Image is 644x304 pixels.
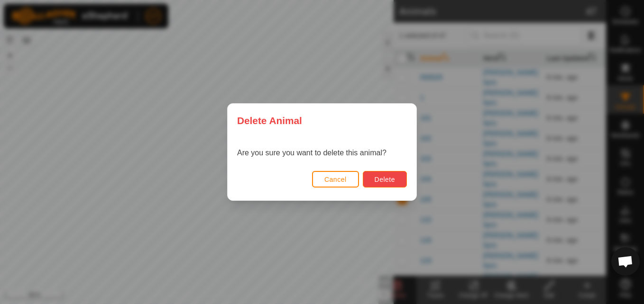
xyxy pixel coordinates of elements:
[312,171,359,188] button: Cancel
[324,176,347,183] span: Cancel
[363,171,407,188] button: Delete
[375,176,395,183] span: Delete
[611,247,640,276] div: Open chat
[237,149,386,157] span: Are you sure you want to delete this animal?
[228,104,416,137] div: Delete Animal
